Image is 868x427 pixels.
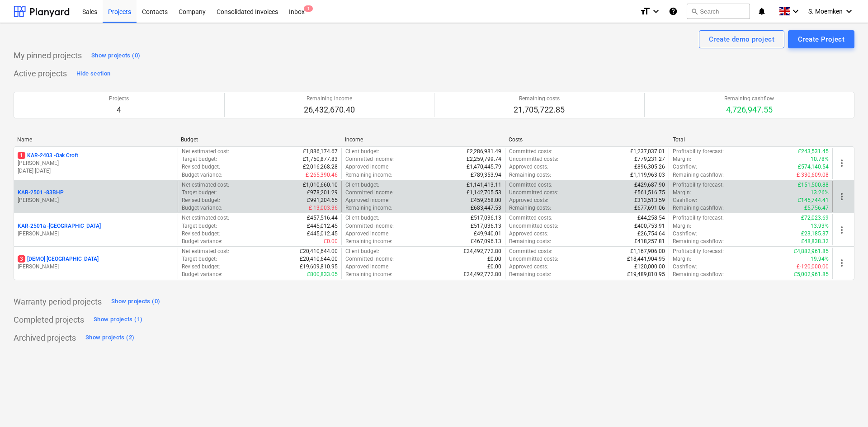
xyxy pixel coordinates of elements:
[673,136,829,143] div: Total
[844,6,854,17] i: keyboard_arrow_down
[797,263,829,271] p: £-120,000.00
[307,197,338,204] p: £991,204.65
[724,104,774,115] p: 4,726,947.55
[324,238,338,245] p: £0.00
[673,181,724,189] p: Profitability forecast :
[463,271,501,278] p: £24,492,772.80
[18,152,174,175] div: 1KAR-2403 -Oak Croft[PERSON_NAME][DATE]-[DATE]
[509,214,552,222] p: Committed costs :
[300,248,338,255] p: £20,410,644.00
[471,222,501,230] p: £517,036.13
[640,6,651,17] i: format_size
[345,222,394,230] p: Committed income :
[673,148,724,155] p: Profitability forecast :
[18,263,174,271] p: [PERSON_NAME]
[801,230,829,238] p: £23,185.37
[18,160,174,167] p: [PERSON_NAME]
[673,171,724,179] p: Remaining cashflow :
[634,222,665,230] p: £400,753.91
[303,163,338,171] p: £2,016,268.28
[109,104,129,115] p: 4
[345,204,392,212] p: Remaining income :
[673,255,691,263] p: Margin :
[307,230,338,238] p: £445,012.45
[307,271,338,278] p: £800,833.05
[306,171,338,179] p: £-265,390.46
[794,248,829,255] p: £4,882,961.85
[637,230,665,238] p: £26,754.64
[634,204,665,212] p: £677,691.06
[345,255,394,263] p: Committed income :
[14,314,84,325] p: Completed projects
[467,163,501,171] p: £1,470,445.79
[788,30,854,48] button: Create Project
[109,295,162,309] button: Show projects (0)
[471,238,501,245] p: £467,096.13
[14,50,82,61] p: My pinned projects
[345,271,392,278] p: Remaining income :
[798,181,829,189] p: £151,500.88
[509,238,551,245] p: Remaining costs :
[304,5,313,12] span: 1
[463,248,501,255] p: £24,492,772.80
[307,189,338,197] p: £978,201.29
[182,230,220,238] p: Revised budget :
[514,95,565,103] p: Remaining costs
[798,148,829,155] p: £243,531.45
[673,197,697,204] p: Cashflow :
[509,204,551,212] p: Remaining costs :
[811,189,829,197] p: 13.26%
[487,255,501,263] p: £0.00
[18,230,174,238] p: [PERSON_NAME]
[14,68,67,79] p: Active projects
[634,181,665,189] p: £429,687.90
[630,148,665,155] p: £1,237,037.01
[673,222,691,230] p: Margin :
[467,148,501,155] p: £2,286,981.49
[634,197,665,204] p: £313,513.59
[471,204,501,212] p: £683,447.53
[627,271,665,278] p: £19,489,810.95
[182,271,222,278] p: Budget variance :
[509,155,558,163] p: Uncommitted costs :
[811,255,829,263] p: 19.94%
[691,8,698,15] span: search
[673,204,724,212] p: Remaining cashflow :
[790,6,801,17] i: keyboard_arrow_down
[300,263,338,271] p: £19,609,810.95
[300,255,338,263] p: £20,410,644.00
[74,66,113,81] button: Hide section
[345,230,390,238] p: Approved income :
[76,69,110,79] div: Hide section
[798,163,829,171] p: £574,140.54
[18,152,78,160] p: KAR-2403 - Oak Croft
[474,230,501,238] p: £49,940.01
[18,255,174,271] div: 3[DEMO] [GEOGRAPHIC_DATA][PERSON_NAME]
[182,204,222,212] p: Budget variance :
[471,214,501,222] p: £517,036.13
[651,6,661,17] i: keyboard_arrow_down
[514,104,565,115] p: 21,705,722.85
[304,95,355,103] p: Remaining income
[182,214,229,222] p: Net estimated cost :
[94,314,142,325] div: Show projects (1)
[17,136,174,143] div: Name
[18,197,174,204] p: [PERSON_NAME]
[309,204,338,212] p: £-13,003.36
[467,155,501,163] p: £2,259,799.74
[509,148,552,155] p: Committed costs :
[14,333,76,343] p: Archived projects
[18,167,174,175] p: [DATE] - [DATE]
[182,197,220,204] p: Revised budget :
[345,136,501,143] div: Income
[181,136,337,143] div: Budget
[630,248,665,255] p: £1,167,906.00
[345,163,390,171] p: Approved income :
[303,148,338,155] p: £1,886,174.67
[509,197,548,204] p: Approved costs :
[307,214,338,222] p: £457,516.44
[467,181,501,189] p: £1,141,413.11
[509,222,558,230] p: Uncommitted costs :
[509,230,548,238] p: Approved costs :
[345,148,379,155] p: Client budget :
